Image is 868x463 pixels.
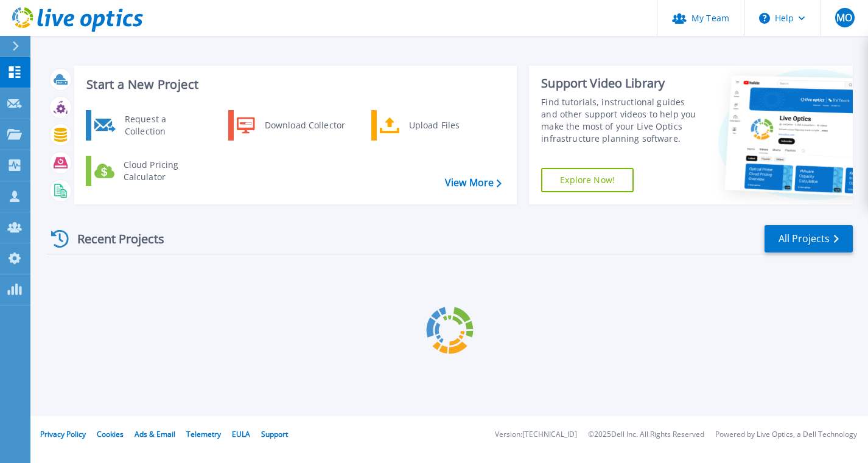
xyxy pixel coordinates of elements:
div: Support Video Library [541,75,702,91]
li: Powered by Live Optics, a Dell Technology [715,431,857,439]
a: All Projects [765,225,853,252]
a: Ads & Email [135,429,175,439]
div: Request a Collection [119,113,208,138]
a: Explore Now! [541,168,634,192]
div: Download Collector [259,113,351,138]
a: Cloud Pricing Calculator [86,156,211,186]
div: Find tutorials, instructional guides and other support videos to help you make the most of your L... [541,96,702,145]
a: Support [261,429,288,439]
span: MO [836,13,852,23]
a: View More [445,177,502,189]
a: Upload Files [371,110,496,141]
div: Cloud Pricing Calculator [117,159,208,183]
a: Download Collector [228,110,353,141]
li: Version: [TECHNICAL_ID] [495,431,577,439]
a: Telemetry [186,429,221,439]
li: © 2025 Dell Inc. All Rights Reserved [588,431,704,439]
a: Cookies [97,429,124,439]
h3: Start a New Project [86,78,501,91]
a: EULA [232,429,250,439]
a: Request a Collection [86,110,211,141]
a: Privacy Policy [40,429,86,439]
div: Upload Files [403,113,493,138]
div: Recent Projects [47,224,181,254]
